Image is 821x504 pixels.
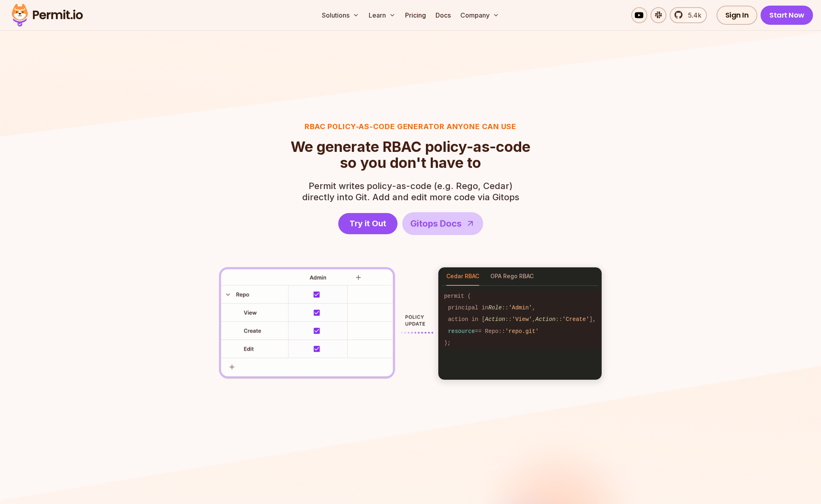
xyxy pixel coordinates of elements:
[291,139,530,171] h2: so you don't have to
[562,316,589,323] span: 'Create'
[490,267,534,286] button: OPA Rego RBAC
[457,7,502,23] button: Company
[8,2,86,29] img: Permit logo
[670,7,707,23] a: 5.4k
[505,328,539,335] span: 'repo.git'
[438,314,602,325] code: action in [ :: , :: ],
[446,267,479,286] button: Cedar RBAC
[349,218,386,229] span: Try it Out
[717,6,758,25] a: Sign In
[365,7,399,23] button: Learn
[432,7,454,23] a: Docs
[485,316,505,323] span: Action
[302,180,519,191] span: Permit writes policy-as-code (e.g. Rego, Cedar)
[438,337,602,349] code: );
[448,328,475,335] span: resource
[512,316,532,323] span: 'View'
[761,6,813,25] a: Start Now
[438,326,602,337] code: == Repo::
[683,10,701,20] span: 5.4k
[319,7,362,23] button: Solutions
[402,212,483,235] a: Gitops Docs
[338,213,397,234] a: Try it Out
[508,305,532,311] span: 'Admin'
[438,302,602,314] code: principal in :: ,
[291,121,530,132] h3: RBAC Policy-as-code generator anyone can use
[402,7,429,23] a: Pricing
[410,217,462,230] span: Gitops Docs
[536,316,556,323] span: Action
[488,305,502,311] span: Role
[302,180,519,203] p: directly into Git. Add and edit more code via Gitops
[291,139,530,155] span: We generate RBAC policy-as-code
[438,291,602,302] code: permit (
